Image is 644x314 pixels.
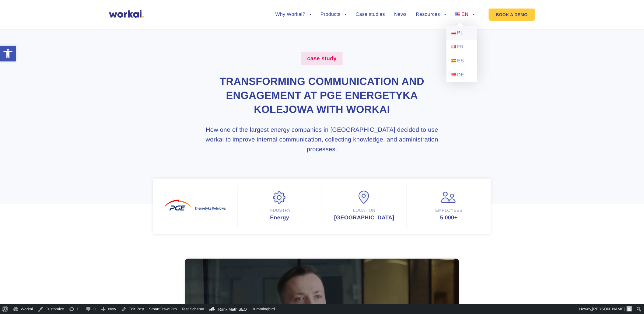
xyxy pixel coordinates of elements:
[118,304,147,314] a: Edit Post
[357,191,372,204] img: Location
[489,9,535,21] a: BOOK A DEMO
[272,191,287,204] img: Industry
[577,304,635,314] a: Howdy,
[457,58,464,64] span: ES
[93,304,96,314] span: 0
[592,307,625,311] span: [PERSON_NAME]
[441,191,457,204] img: Employees
[244,208,316,213] div: Industry
[462,12,469,17] span: EN
[356,12,385,17] a: Case studies
[207,304,249,314] a: Rank Math Dashboard
[446,40,477,54] a: FR
[218,307,247,312] span: Rank Math SEO
[35,304,66,314] a: Customize
[11,304,35,314] a: Workai
[328,208,400,213] div: Location
[416,12,446,17] a: Resources
[301,52,343,65] label: case study
[249,304,277,314] a: Hummingbird
[394,12,407,17] a: News
[455,12,475,17] a: EN
[328,215,400,221] div: [GEOGRAPHIC_DATA]
[457,30,463,36] span: PL
[275,12,311,17] a: Why Workai?
[204,75,440,117] h1: Transforming Communication and Engagement at PGE Energetyka Kolejowa with Workai
[413,215,485,221] div: 5 000+
[77,304,81,314] span: 11
[179,304,207,314] a: Test Schema
[204,125,440,154] h3: How one of the largest energy companies in [GEOGRAPHIC_DATA] decided to use workai to improve int...
[446,68,477,82] a: DE
[457,44,464,50] span: FR
[320,12,347,17] a: Products
[446,26,477,40] a: PL
[446,54,477,68] a: ES
[244,215,316,221] div: Energy
[147,304,179,314] a: SmartCrawl Pro
[108,304,116,314] span: New
[413,208,485,213] div: Employees
[457,72,464,78] span: DE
